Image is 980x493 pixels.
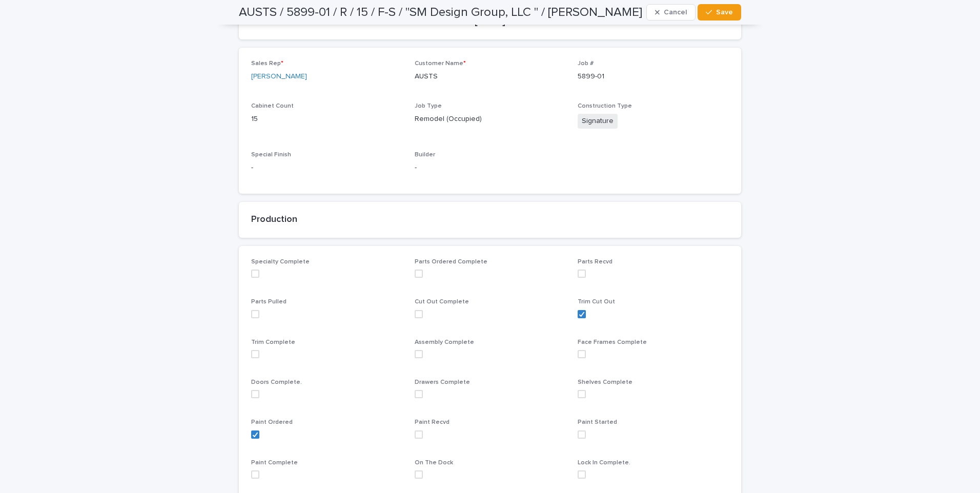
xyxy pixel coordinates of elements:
span: Doors Complete. [251,379,302,385]
span: Parts Recvd [578,259,612,265]
span: Paint Started [578,419,617,425]
h2: AUSTS / 5899-01 / R / 15 / F-S / "SM Design Group, LLC " / [PERSON_NAME] [239,5,642,20]
span: Lock In Complete. [578,460,630,466]
span: Cut Out Complete [415,299,469,305]
span: Trim Cut Out [578,299,615,305]
span: Shelves Complete [578,379,632,385]
p: 5899-01 [578,71,729,82]
span: Signature [578,114,618,129]
span: Parts Ordered Complete [415,259,487,265]
span: Paint Complete [251,460,298,466]
p: 15 [251,114,402,125]
p: AUSTS [415,71,566,82]
span: Job # [578,60,594,67]
span: Cabinet Count [251,103,294,109]
a: [PERSON_NAME] [251,71,307,82]
span: Parts Pulled [251,299,287,305]
span: Customer Name [415,60,466,67]
span: Specialty Complete [251,259,310,265]
p: - [251,162,402,173]
span: Paint Ordered [251,419,293,425]
span: Paint Recvd [415,419,450,425]
button: Save [698,4,741,20]
span: Face Frames Complete [578,339,647,345]
span: Save [716,9,733,16]
h2: Production [251,214,729,225]
span: Special Finish [251,152,291,158]
span: Trim Complete [251,339,295,345]
span: Construction Type [578,103,632,109]
span: Sales Rep [251,60,283,67]
span: Assembly Complete [415,339,474,345]
span: Cancel [664,9,687,16]
span: Builder [415,152,435,158]
span: Drawers Complete [415,379,470,385]
span: Job Type [415,103,442,109]
p: - [415,162,566,173]
span: On The Dock [415,460,453,466]
button: Cancel [646,4,696,20]
p: Remodel (Occupied) [415,114,566,125]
